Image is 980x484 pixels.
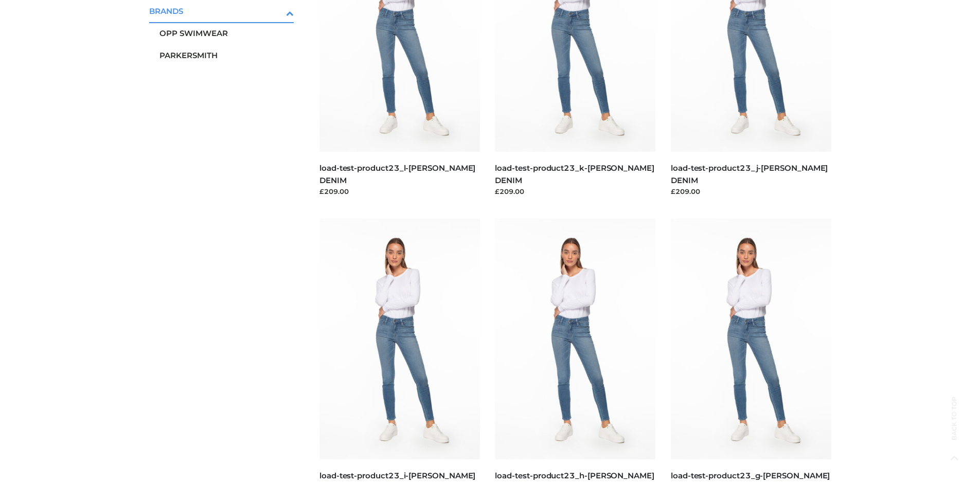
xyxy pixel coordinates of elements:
span: PARKERSMITH [159,49,294,61]
div: £209.00 [495,186,655,196]
a: load-test-product23_l-[PERSON_NAME] DENIM [319,163,475,185]
div: £209.00 [671,186,831,196]
span: Back to top [941,415,967,440]
a: PARKERSMITH [159,44,294,66]
a: OPP SWIMWEAR [159,22,294,44]
div: £209.00 [319,186,480,196]
span: OPP SWIMWEAR [159,27,294,39]
a: load-test-product23_j-[PERSON_NAME] DENIM [671,163,828,185]
a: load-test-product23_k-[PERSON_NAME] DENIM [495,163,654,185]
span: BRANDS [149,5,294,17]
